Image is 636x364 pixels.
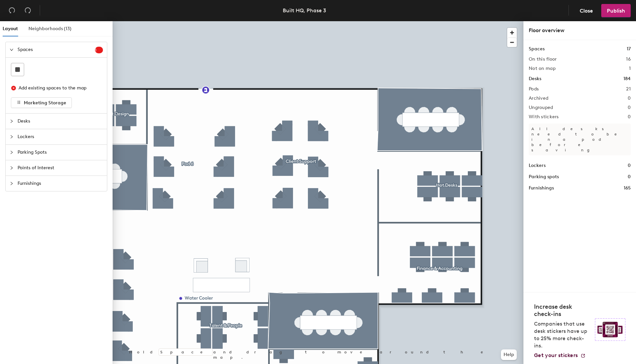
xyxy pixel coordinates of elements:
h4: Increase desk check-ins [534,303,591,318]
span: Publish [607,8,625,14]
h2: Pods [529,86,539,92]
h1: Desks [529,75,541,82]
span: collapsed [10,150,14,154]
span: expanded [10,48,14,52]
span: close-circle [11,86,16,90]
h1: 0 [628,162,631,169]
span: collapsed [10,182,14,185]
sup: 1 [95,47,103,53]
span: Desks [18,114,103,129]
h2: Not on map [529,66,556,71]
h2: 0 [628,105,631,110]
button: Close [574,4,599,17]
h1: 184 [623,75,631,82]
h1: Spaces [529,45,545,53]
h2: 21 [626,86,631,92]
img: Sticker logo [595,318,625,341]
span: Furnishings [18,176,103,191]
a: Get your stickers [534,352,586,359]
h1: 17 [627,45,631,53]
span: Get your stickers [534,352,578,358]
button: Help [501,349,517,360]
h2: 0 [628,96,631,101]
span: Lockers [18,129,103,144]
span: Neighborhoods (13) [28,26,72,31]
div: Built HQ, Phase 3 [283,6,326,15]
span: collapsed [10,135,14,139]
h2: On this floor [529,57,557,62]
h2: Ungrouped [529,105,553,110]
h1: Furnishings [529,184,554,192]
h1: Parking spots [529,173,559,181]
p: All desks need to be in a pod before saving [529,124,631,155]
h2: 16 [626,57,631,62]
h1: Lockers [529,162,546,169]
span: Spaces [18,42,95,57]
span: Layout [3,26,18,31]
h2: Archived [529,96,548,101]
h2: 1 [629,66,631,71]
span: Points of Interest [18,160,103,176]
div: Floor overview [529,26,631,34]
p: Companies that use desk stickers have up to 25% more check-ins. [534,320,591,349]
span: 1 [95,48,103,52]
button: Redo (⌘ + ⇧ + Z) [21,4,34,17]
button: Undo (⌘ + Z) [5,4,19,17]
h2: 0 [628,114,631,120]
span: collapsed [10,166,14,170]
button: Marketing Storage [11,97,72,108]
h1: 0 [628,173,631,181]
span: Marketing Storage [24,100,66,106]
h2: With stickers [529,114,559,120]
button: Publish [601,4,631,17]
span: Close [580,8,593,14]
h1: 165 [624,184,631,192]
span: collapsed [10,119,14,123]
div: Add existing spaces to the map [19,84,97,92]
span: Parking Spots [18,145,103,160]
